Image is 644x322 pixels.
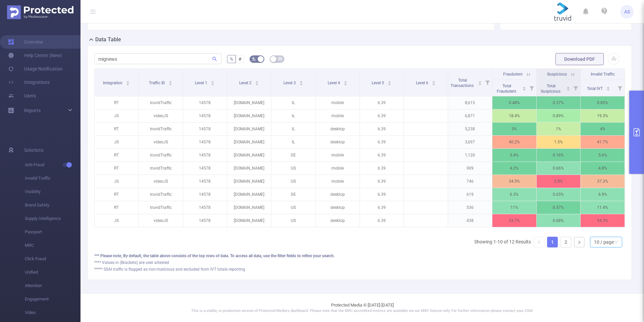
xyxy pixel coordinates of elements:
[581,201,625,214] p: 11.4%
[271,188,315,201] p: DE
[492,123,536,135] p: 3%
[94,253,625,259] div: *** Please note, By default, the table above consists of the top rows of data. To access all data...
[448,188,492,201] p: 619
[537,201,581,214] p: 0.37%
[271,175,315,188] p: US
[606,86,610,90] div: Sort
[416,81,429,85] span: Level 6
[388,80,391,82] i: icon: caret-up
[594,237,614,247] div: 10 / page
[492,175,536,188] p: 34.5%
[492,162,536,175] p: 4.2%
[95,109,139,122] p: JS
[581,96,625,109] p: 0.85%
[139,109,183,122] p: videoJS
[149,81,166,85] span: Traffic ID
[183,96,227,109] p: 14578
[497,84,517,94] span: Total Fraudulent
[360,201,404,214] p: 6.39
[577,240,581,244] i: icon: right
[448,96,492,109] p: 8,615
[537,149,581,162] p: 0.18%
[360,136,404,148] p: 6.39
[139,201,183,214] p: truvidTraffic
[581,149,625,162] p: 5.6%
[316,96,360,109] p: mobile
[581,175,625,188] p: 37.3%
[478,83,482,85] i: icon: caret-down
[316,214,360,227] p: desktop
[183,109,227,122] p: 14578
[492,201,536,214] p: 11%
[227,109,271,122] p: [DOMAIN_NAME]
[183,162,227,175] p: 14578
[271,214,315,227] p: US
[126,80,130,82] i: icon: caret-up
[541,84,561,94] span: Total Suspicious
[238,56,241,62] span: #
[25,198,80,212] span: Brand Safety
[227,162,271,175] p: [DOMAIN_NAME]
[271,162,315,175] p: US
[95,162,139,175] p: RT
[316,201,360,214] p: desktop
[478,80,482,82] i: icon: caret-up
[432,80,436,82] i: icon: caret-up
[227,214,271,227] p: [DOMAIN_NAME]
[24,104,41,117] a: Reports
[316,175,360,188] p: mobile
[25,172,80,185] span: Invalid Traffic
[360,188,404,201] p: 6.39
[537,240,541,244] i: icon: left
[360,109,404,122] p: 6.39
[537,123,581,135] p: 1%
[94,53,222,64] input: Search...
[537,188,581,201] p: 0.65%
[139,123,183,135] p: truvidTraffic
[139,149,183,162] p: truvidTraffic
[561,237,571,247] a: 2
[343,83,347,85] i: icon: caret-down
[432,83,436,85] i: icon: caret-down
[227,123,271,135] p: [DOMAIN_NAME]
[360,149,404,162] p: 6.39
[25,252,80,266] span: Click Fraud
[492,214,536,227] p: 53.7%
[316,149,360,162] p: mobile
[126,80,130,84] div: Sort
[139,162,183,175] p: truvidTraffic
[183,149,227,162] p: 14578
[537,136,581,148] p: 1.5%
[432,80,436,84] div: Sort
[25,225,80,239] span: Passport
[195,81,208,85] span: Level 1
[25,212,80,225] span: Supply Intelligence
[283,81,297,85] span: Level 3
[483,69,492,96] i: Filter menu
[615,80,625,96] i: Filter menu
[139,214,183,227] p: videoJS
[25,279,80,292] span: Attention
[360,123,404,135] p: 6.39
[255,83,259,85] i: icon: caret-down
[227,96,271,109] p: [DOMAIN_NAME]
[169,80,172,82] i: icon: caret-up
[80,293,644,322] footer: Protected Media © [DATE]-[DATE]
[7,5,73,19] img: Protected Media
[343,80,347,84] div: Sort
[560,237,571,247] li: 2
[25,158,80,172] span: Anti-Fraud
[328,81,341,85] span: Level 4
[316,136,360,148] p: desktop
[574,237,585,247] li: Next Page
[8,89,36,102] a: Users
[537,109,581,122] p: 0.89%
[360,214,404,227] p: 6.39
[139,136,183,148] p: videoJS
[534,237,544,247] li: Previous Page
[94,260,625,266] div: **** Values in (Brackets) are user attested
[537,214,581,227] p: 0.68%
[271,149,315,162] p: DE
[492,149,536,162] p: 5.4%
[492,136,536,148] p: 40.2%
